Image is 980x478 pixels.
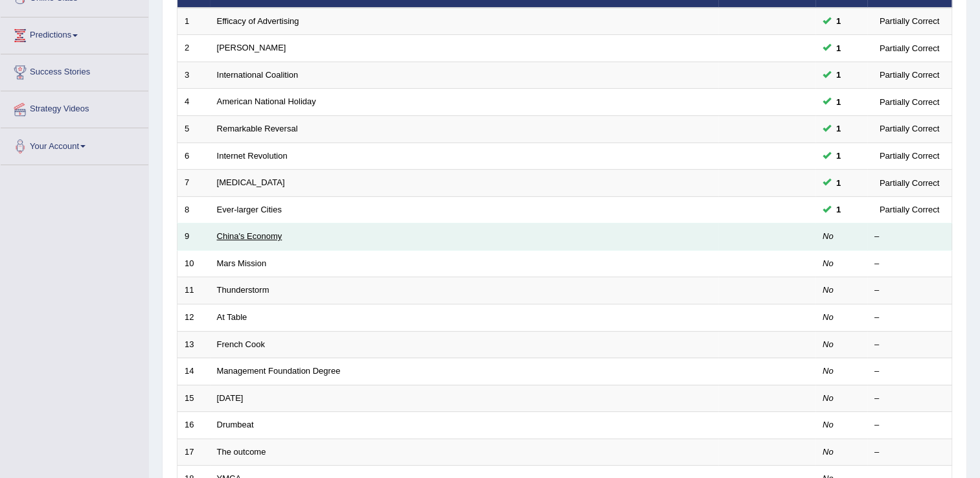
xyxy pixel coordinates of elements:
[831,122,846,135] span: You can still take this question
[1,17,148,50] a: Predictions
[217,258,267,268] a: Mars Mission
[177,412,210,439] td: 16
[874,95,944,109] div: Partially Correct
[874,419,944,431] div: –
[874,41,944,55] div: Partially Correct
[177,358,210,385] td: 14
[874,14,944,28] div: Partially Correct
[177,438,210,466] td: 17
[217,366,341,376] a: Management Foundation Degree
[874,203,944,216] div: Partially Correct
[217,97,316,106] a: American National Holiday
[874,312,944,324] div: –
[823,393,834,403] em: No
[823,312,834,322] em: No
[823,231,834,241] em: No
[831,41,846,55] span: You can still take this question
[217,16,299,26] a: Efficacy of Advertising
[874,149,944,163] div: Partially Correct
[217,231,282,241] a: China's Economy
[874,284,944,297] div: –
[874,68,944,82] div: Partially Correct
[217,151,288,161] a: Internet Revolution
[217,312,247,322] a: At Table
[177,196,210,223] td: 8
[177,385,210,412] td: 15
[874,176,944,190] div: Partially Correct
[177,331,210,358] td: 13
[831,176,846,190] span: You can still take this question
[217,393,244,403] a: [DATE]
[1,54,148,87] a: Success Stories
[217,124,298,133] a: Remarkable Reversal
[831,95,846,109] span: You can still take this question
[1,128,148,161] a: Your Account
[823,420,834,429] em: No
[177,62,210,89] td: 3
[874,339,944,351] div: –
[823,285,834,295] em: No
[831,149,846,163] span: You can still take this question
[177,116,210,143] td: 5
[217,177,285,187] a: [MEDICAL_DATA]
[177,89,210,116] td: 4
[177,170,210,197] td: 7
[874,122,944,135] div: Partially Correct
[177,223,210,251] td: 9
[177,142,210,170] td: 6
[823,447,834,457] em: No
[1,91,148,124] a: Strategy Videos
[823,339,834,349] em: No
[177,250,210,277] td: 10
[831,203,846,216] span: You can still take this question
[217,420,254,429] a: Drumbeat
[874,231,944,243] div: –
[177,304,210,331] td: 12
[217,447,266,457] a: The outcome
[874,258,944,270] div: –
[823,258,834,268] em: No
[177,8,210,35] td: 1
[831,14,846,28] span: You can still take this question
[217,43,286,52] a: [PERSON_NAME]
[217,70,299,80] a: International Coalition
[874,365,944,378] div: –
[177,277,210,304] td: 11
[217,205,282,214] a: Ever-larger Cities
[217,285,269,295] a: Thunderstorm
[217,339,265,349] a: French Cook
[831,68,846,82] span: You can still take this question
[874,446,944,459] div: –
[823,366,834,376] em: No
[177,35,210,62] td: 2
[874,393,944,405] div: –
